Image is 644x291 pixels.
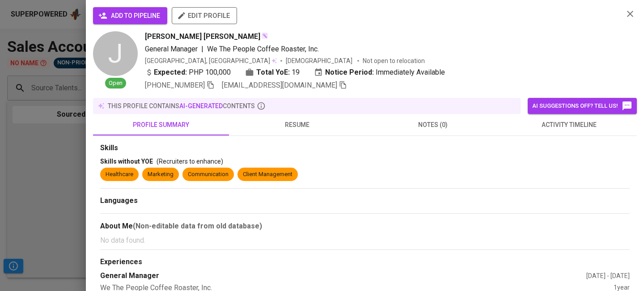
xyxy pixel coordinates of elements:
div: Immediately Available [314,67,445,78]
div: Languages [100,196,630,206]
div: J [93,31,138,76]
p: No data found. [100,235,630,246]
span: [PHONE_NUMBER] [145,81,205,89]
div: Experiences [100,257,630,267]
button: add to pipeline [93,7,167,24]
span: notes (0) [370,119,496,131]
span: AI-generated [179,102,223,110]
span: Skills without YOE [100,158,153,165]
span: 19 [292,67,300,78]
a: edit profile [172,12,237,19]
span: add to pipeline [100,10,160,21]
div: General Manager [100,271,586,281]
span: | [201,44,203,55]
b: Notice Period: [325,67,374,78]
span: General Manager [145,45,198,53]
div: Healthcare [106,170,133,179]
span: [DEMOGRAPHIC_DATA] [286,56,354,65]
button: edit profile [172,7,237,24]
div: PHP 100,000 [145,67,231,78]
span: [EMAIL_ADDRESS][DOMAIN_NAME] [222,81,337,89]
div: About Me [100,221,630,232]
div: Marketing [148,170,174,179]
b: Total YoE: [256,67,290,78]
div: Skills [100,143,630,153]
span: (Recruiters to enhance) [157,158,223,165]
b: Expected: [154,67,187,78]
p: Not open to relocation [363,56,425,65]
button: AI suggestions off? Tell us! [528,98,637,114]
span: Open [105,79,126,88]
span: profile summary [98,119,224,131]
p: this profile contains contents [108,101,255,110]
span: [PERSON_NAME] [PERSON_NAME] [145,31,260,42]
span: resume [234,119,360,131]
img: magic_wand.svg [261,32,268,39]
div: [DATE] - [DATE] [586,271,630,280]
div: Communication [188,170,229,179]
span: AI suggestions off? Tell us! [532,101,632,111]
div: Client Management [243,170,292,179]
span: We The People Coffee Roaster, Inc. [207,45,319,53]
span: activity timeline [506,119,631,131]
span: edit profile [179,10,230,21]
b: (Non-editable data from old database) [133,222,262,230]
div: [GEOGRAPHIC_DATA], [GEOGRAPHIC_DATA] [145,56,277,65]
